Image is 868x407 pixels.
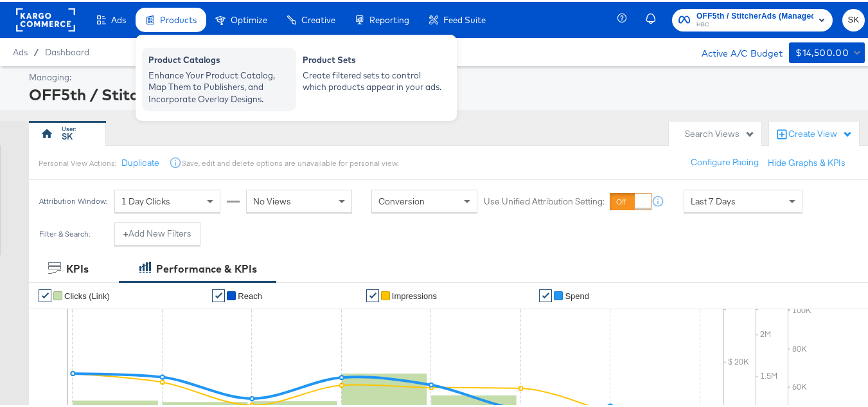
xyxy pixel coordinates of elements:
div: Save, edit and delete options are unavailable for personal view. [182,156,398,167]
div: Attribution Window: [39,195,108,204]
div: Managing: [29,69,862,82]
span: Last 7 Days [691,194,736,205]
span: Ads [13,45,28,55]
div: Search Views [685,126,755,138]
div: Performance & KPIs [156,260,257,275]
a: ✔ [212,287,225,300]
span: Products [160,13,197,23]
label: Use Unified Attribution Setting: [484,194,605,206]
span: / [28,45,45,55]
div: Filter & Search: [39,228,91,237]
span: 1 Day Clicks [121,194,170,205]
span: Creative [301,13,335,23]
button: OFF5th / StitcherAds (Managed Service)HBC [672,7,833,30]
span: Clicks (Link) [64,289,110,299]
div: KPIs [66,260,89,275]
button: Duplicate [121,155,159,167]
span: No Views [253,194,291,205]
div: SK [62,129,73,141]
button: Configure Pacing [682,149,768,172]
span: HBC [696,18,813,28]
span: Conversion [378,194,425,205]
div: OFF5th / StitcherAds (Managed Service) [29,82,862,104]
span: Spend [565,289,589,299]
span: Feed Suite [443,13,486,23]
span: SK [847,11,860,26]
div: Personal View Actions: [39,156,116,167]
div: Active A/C Budget [688,41,783,60]
div: $14,500.00 [795,43,849,59]
span: Impressions [392,289,437,299]
button: $14,500.00 [789,41,865,61]
a: ✔ [39,287,51,300]
div: Create View [788,126,853,139]
span: Optimize [231,13,267,23]
span: Reporting [369,13,409,23]
span: Ads [111,13,126,23]
a: Dashboard [45,45,89,55]
button: Hide Graphs & KPIs [768,155,846,167]
button: +Add New Filters [114,221,200,244]
a: ✔ [366,287,379,300]
button: SK [842,7,865,30]
a: ✔ [539,287,552,300]
span: OFF5th / StitcherAds (Managed Service) [696,8,813,21]
span: Reach [238,289,262,299]
strong: + [123,226,128,238]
